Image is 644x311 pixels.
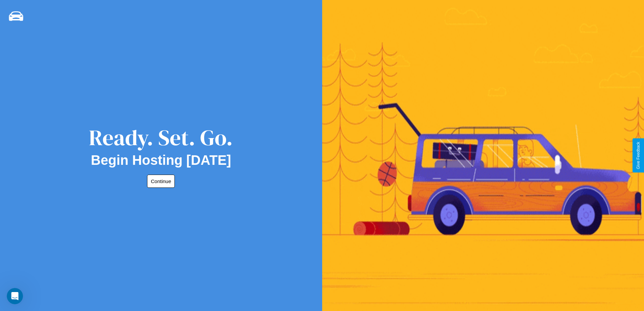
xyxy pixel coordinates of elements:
h2: Begin Hosting [DATE] [91,153,231,168]
div: Ready. Set. Go. [89,123,233,153]
button: Continue [147,175,175,188]
div: Give Feedback [636,142,641,169]
iframe: Intercom live chat [7,288,23,304]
